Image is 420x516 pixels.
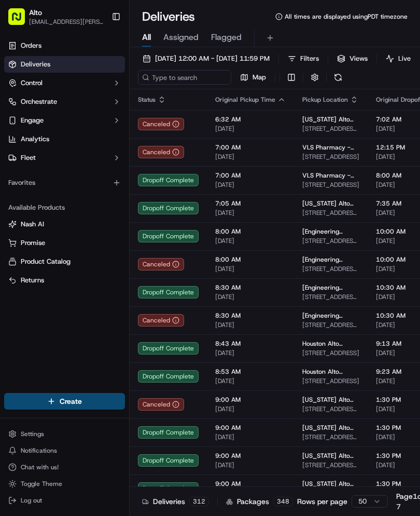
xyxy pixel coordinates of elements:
span: Product Catalog [21,257,71,266]
span: Flagged [211,31,242,44]
span: 8:00 AM [215,255,286,264]
span: [Engineering Health Check] Alto [302,255,359,264]
span: [DATE] [215,209,286,217]
span: 7:05 AM [215,199,286,208]
span: Notifications [21,446,57,455]
span: Alto [29,7,42,18]
div: Deliveries [142,496,209,507]
button: Canceled [138,258,184,270]
button: Canceled [138,118,184,130]
span: Analytics [21,134,49,144]
button: Notifications [4,443,125,458]
span: [DATE] [215,125,286,133]
span: Fleet [21,153,36,162]
span: All [142,31,151,44]
div: We're available if you need us! [35,110,131,118]
span: Houston Alto Pharmacy [302,368,359,376]
button: Refresh [331,70,345,85]
span: [DATE] [215,265,286,273]
span: [STREET_ADDRESS] [302,153,359,161]
span: Views [349,54,368,63]
h1: Deliveries [142,8,195,25]
span: 8:53 AM [215,368,286,376]
a: 💻API Documentation [83,146,171,165]
span: Toggle Theme [21,480,62,488]
button: Toggle Theme [4,477,125,491]
span: [STREET_ADDRESS] [302,181,359,189]
span: Deliveries [21,60,50,69]
span: [DATE] [215,321,286,329]
div: 312 [189,497,209,506]
span: [STREET_ADDRESS] [302,349,359,357]
span: Orders [21,41,41,50]
span: [STREET_ADDRESS][US_STATE] [302,209,359,217]
span: [DATE] [215,237,286,245]
button: Start new chat [176,102,189,115]
span: [DATE] 12:00 AM - [DATE] 11:59 PM [155,54,270,63]
span: [US_STATE] Alto Pharmacy [302,424,359,432]
div: 💻 [88,152,96,160]
span: Assigned [163,31,199,44]
span: Orchestrate [21,97,57,106]
span: [DATE] [215,349,286,357]
button: Product Catalog [4,253,125,270]
button: Nash AI [4,216,125,233]
a: Nash AI [8,220,121,229]
button: Map [235,70,271,85]
span: Pickup Location [302,96,348,104]
div: Favorites [4,174,125,191]
span: [STREET_ADDRESS][US_STATE] [302,237,359,245]
span: [DATE] [215,433,286,441]
span: [STREET_ADDRESS][US_STATE] [302,461,359,469]
span: Houston Alto Pharmacy [302,340,359,348]
button: [EMAIL_ADDRESS][PERSON_NAME][DOMAIN_NAME] [29,18,103,26]
span: Promise [21,238,45,248]
input: Got a question? Start typing here... [27,67,187,78]
img: Nash [10,10,31,31]
p: Rows per page [297,496,347,507]
span: 8:43 AM [215,340,286,348]
a: Analytics [4,131,125,147]
span: Pylon [103,176,125,184]
span: Control [21,78,43,88]
span: [DATE] [215,181,286,189]
button: Log out [4,493,125,508]
button: Control [4,75,125,91]
div: Start new chat [35,99,170,110]
span: Nash AI [21,220,44,229]
span: [STREET_ADDRESS] [302,377,359,385]
span: Original Pickup Time [215,96,275,104]
button: Fleet [4,150,125,166]
span: Returns [21,276,44,285]
div: Packages [226,496,293,507]
a: Product Catalog [8,257,121,266]
span: Map [253,73,266,82]
span: [STREET_ADDRESS][US_STATE] [302,321,359,329]
span: 7:00 AM [215,171,286,180]
button: Settings [4,427,125,441]
p: Welcome 👋 [10,42,189,58]
span: Knowledge Base [21,151,79,161]
span: Settings [21,430,44,438]
div: Available Products [4,199,125,216]
a: Deliveries [4,56,125,73]
a: Promise [8,238,121,248]
span: Create [60,396,82,406]
button: Canceled [138,314,184,327]
button: Returns [4,272,125,289]
span: 6:32 AM [215,115,286,124]
span: Log out [21,496,42,505]
button: Orchestrate [4,93,125,110]
button: Views [332,51,372,66]
span: 9:00 AM [215,452,286,460]
span: [US_STATE] Alto Pharmacy [302,115,359,124]
span: API Documentation [98,151,166,161]
input: Type to search [138,70,231,85]
button: Canceled [138,398,184,411]
span: Filters [300,54,319,63]
span: Status [138,96,156,104]
button: Filters [283,51,324,66]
